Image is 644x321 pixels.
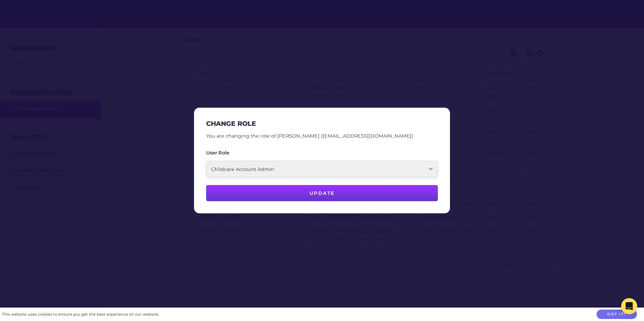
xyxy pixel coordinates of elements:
[2,311,159,318] div: This website uses cookies to ensure you get the best experience on our website.
[206,132,438,141] p: You are changing the role of [PERSON_NAME] ([EMAIL_ADDRESS][DOMAIN_NAME])
[206,150,229,155] label: User Role
[621,298,637,314] div: Open Intercom Messenger
[597,310,637,319] button: Got it!
[206,185,438,201] button: Update
[206,120,256,128] h3: Change Role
